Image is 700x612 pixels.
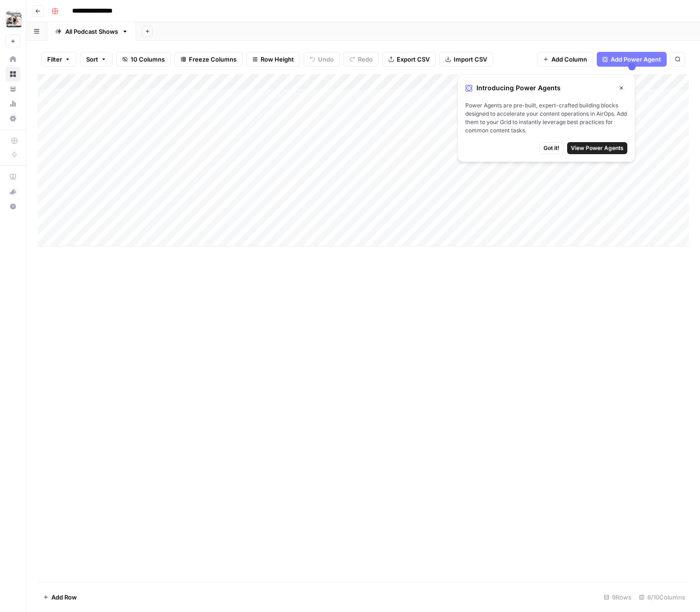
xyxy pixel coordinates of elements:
a: Usage [6,96,20,111]
span: 10 Columns [131,55,165,64]
span: Row Height [261,55,294,64]
span: Import CSV [454,55,487,64]
span: Sort [86,55,98,64]
button: Add Power Agent [597,52,667,67]
button: Export CSV [382,52,436,67]
button: View Power Agents [567,142,627,154]
div: Introducing Power Agents [465,82,627,94]
a: All Podcast Shows [47,22,136,41]
button: Workspace: The Inspection Period [6,7,20,31]
span: Add Power Agent [611,55,661,64]
span: Got it! [544,144,559,152]
span: Export CSV [397,55,430,64]
button: Redo [344,52,379,67]
div: 9 Rows [600,590,635,605]
div: What's new? [6,185,20,199]
button: Add Row [37,590,82,605]
div: All Podcast Shows [65,27,118,36]
img: The Inspection Period Logo [6,11,22,27]
button: Row Height [246,52,300,67]
button: Sort [80,52,112,67]
button: Help + Support [6,199,20,214]
span: Filter [47,55,62,64]
span: Power Agents are pre-built, expert-crafted building blocks designed to accelerate your content op... [465,101,627,135]
a: Browse [6,67,20,81]
span: Freeze Columns [189,55,237,64]
a: Settings [6,111,20,126]
a: Home [6,52,20,67]
a: Your Data [6,81,20,96]
button: Import CSV [439,52,493,67]
button: Undo [304,52,340,67]
button: Filter [41,52,76,67]
button: Freeze Columns [175,52,243,67]
span: Undo [318,55,334,64]
span: Add Column [551,55,587,64]
span: Redo [358,55,373,64]
div: 8/10 Columns [635,590,689,605]
span: View Power Agents [571,144,624,152]
button: Got it! [539,142,563,154]
button: Add Column [537,52,593,67]
span: Add Row [51,593,77,602]
button: What's new? [6,184,20,199]
button: 10 Columns [116,52,171,67]
a: AirOps Academy [6,169,20,184]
